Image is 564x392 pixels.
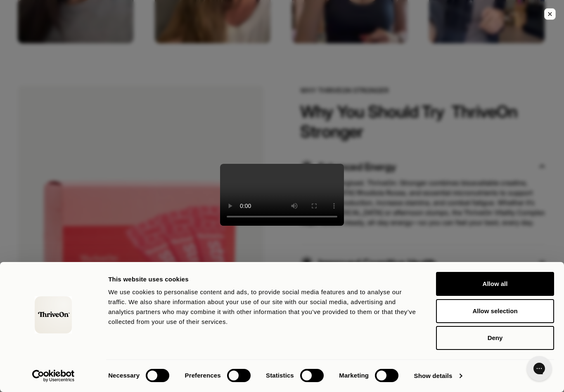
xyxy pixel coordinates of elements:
[35,296,72,333] img: logo
[108,287,417,327] div: We use cookies to personalise content and ads, to provide social media features and to analyse ou...
[414,370,462,382] a: Show details
[266,372,294,379] strong: Statistics
[339,372,369,379] strong: Marketing
[108,372,140,379] strong: Necessary
[436,326,554,350] button: Deny
[108,274,417,284] div: This website uses cookies
[185,372,221,379] strong: Preferences
[523,353,556,384] iframe: Gorgias live chat messenger
[544,8,556,20] button: Close modal.
[436,272,554,296] button: Allow all
[436,299,554,323] button: Allow selection
[17,370,90,382] a: Usercentrics Cookiebot - opens in a new window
